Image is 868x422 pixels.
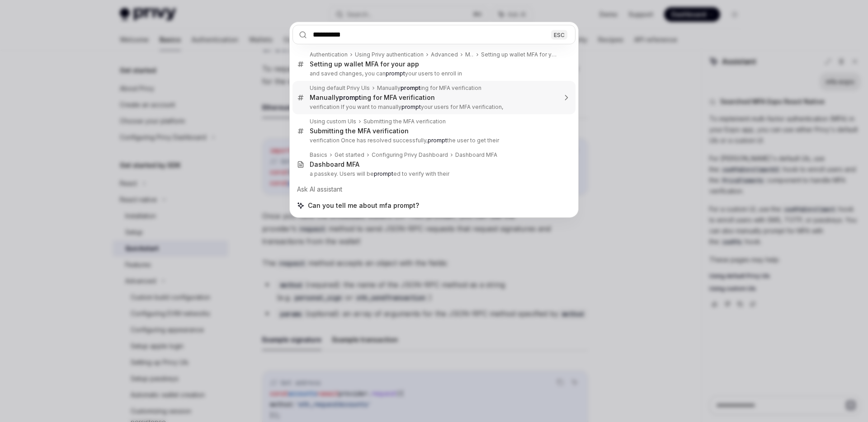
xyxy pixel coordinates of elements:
[374,170,393,177] b: prompt
[310,51,348,58] div: Authentication
[481,51,557,58] div: Setting up wallet MFA for your app
[335,151,364,159] div: Get started
[310,118,356,125] div: Using custom UIs
[363,118,446,125] div: Submitting the MFA verification
[310,60,419,68] div: Setting up wallet MFA for your app
[401,84,420,91] b: prompt
[292,181,576,197] div: Ask AI assistant
[401,103,421,110] b: prompt
[310,127,409,135] div: Submitting the MFA verification
[386,70,405,77] b: prompt
[310,103,557,111] p: verification If you want to manually your users for MFA verification,
[428,137,447,144] b: prompt
[310,160,359,169] div: Dashboard MFA
[339,94,361,101] b: prompt
[308,201,419,210] span: Can you tell me about mfa prompt?
[310,137,557,144] p: verification Once has resolved successfully, the user to get their
[465,51,474,58] div: MFA
[310,70,557,77] p: and saved changes, you can your users to enroll in
[372,151,448,159] div: Configuring Privy Dashboard
[377,84,481,92] div: Manually ing for MFA verification
[310,94,435,102] div: Manually ing for MFA verification
[310,151,327,159] div: Basics
[455,151,497,159] div: Dashboard MFA
[310,84,370,92] div: Using default Privy UIs
[355,51,424,58] div: Using Privy authentication
[310,170,557,178] p: a passkey. Users will be ed to verify with their
[431,51,458,58] div: Advanced
[551,30,567,39] div: ESC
